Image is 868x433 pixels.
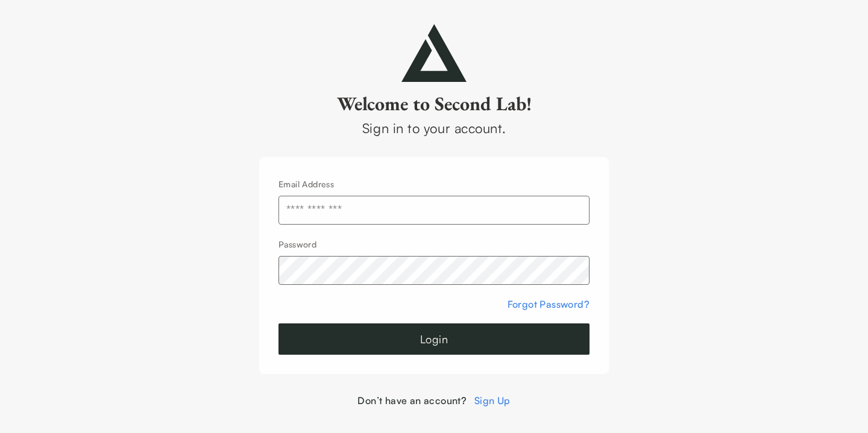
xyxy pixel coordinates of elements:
[278,323,590,355] button: Login
[278,239,316,249] label: Password
[259,118,609,138] div: Sign in to your account.
[278,179,334,189] label: Email Address
[474,394,511,407] a: Sign Up
[259,393,609,408] div: Don’t have an account?
[508,298,590,310] a: Forgot Password?
[401,24,467,82] img: secondlab-logo
[259,92,609,116] h2: Welcome to Second Lab!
